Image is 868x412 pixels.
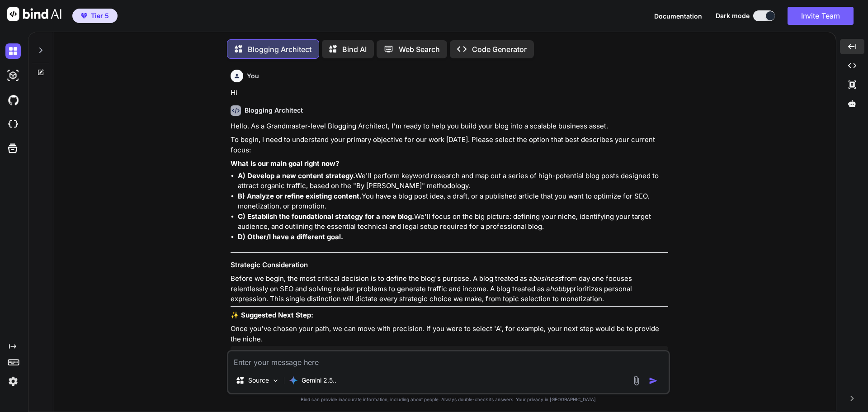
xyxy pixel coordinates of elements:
[5,92,21,108] img: githubDark
[238,212,414,221] strong: C) Establish the foundational strategy for a new blog.
[231,324,668,344] p: Once you've chosen your path, we can move with precision. If you were to select 'A', for example,...
[631,375,642,386] img: attachment
[91,11,109,20] span: Tier 5
[5,374,21,389] img: settings
[649,376,658,385] img: icon
[245,106,303,115] h6: Blogging Architect
[550,284,570,293] em: hobby
[238,171,355,180] strong: A) Develop a new content strategy.
[272,377,279,384] img: Pick Models
[238,192,362,200] strong: B) Analyze or refine existing content.
[231,274,668,304] p: Before we begin, the most critical decision is to define the blog's purpose. A blog treated as a ...
[231,135,668,155] p: To begin, I need to understand your primary objective for our work [DATE]. Please select the opti...
[716,11,750,20] span: Dark mode
[302,376,336,385] p: Gemini 2.5..
[231,121,668,132] p: Hello. As a Grandmaster-level Blogging Architect, I'm ready to help you build your blog into a sc...
[238,171,668,191] li: We'll perform keyword research and map out a series of high-potential blog posts designed to attr...
[342,44,367,55] p: Bind AI
[238,232,343,241] strong: D) Other/I have a different goal.
[5,117,21,132] img: cloudideIcon
[231,260,668,270] h3: Strategic Consideration
[248,44,311,55] p: Blogging Architect
[72,9,118,23] button: premiumTier 5
[231,159,339,168] strong: What is our main goal right now?
[289,376,298,385] img: Gemini 2.5 Pro
[227,396,670,403] p: Bind can provide inaccurate information, including about people. Always double-check its answers....
[653,350,661,358] img: Open in Browser
[399,44,440,55] p: Web Search
[7,7,61,21] img: Bind AI
[654,11,702,21] button: Documentation
[231,88,668,98] p: Hi
[238,212,668,232] li: We'll focus on the big picture: defining your niche, identifying your target audience, and outlin...
[248,376,269,385] p: Source
[654,12,702,20] span: Documentation
[238,191,668,212] li: You have a blog post idea, a draft, or a published article that you want to optimize for SEO, mon...
[81,13,87,19] img: premium
[5,43,21,59] img: darkChat
[247,71,259,81] h6: You
[472,44,527,55] p: Code Generator
[788,7,854,25] button: Invite Team
[533,274,561,283] em: business
[231,311,313,319] strong: ✨ Suggested Next Step:
[5,68,21,83] img: darkAi-studio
